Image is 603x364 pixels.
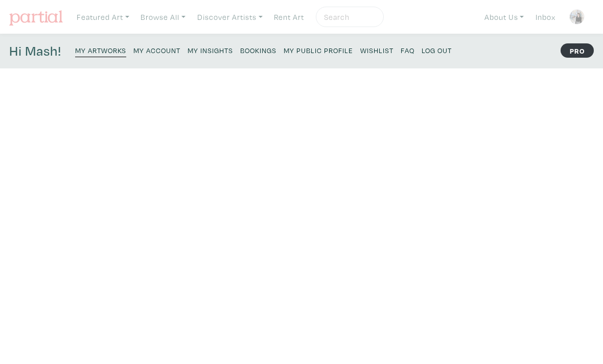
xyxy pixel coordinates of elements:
a: Wishlist [360,43,393,57]
a: Log Out [422,43,452,57]
a: Bookings [240,43,276,57]
a: My Public Profile [284,43,353,57]
a: FAQ [401,43,414,57]
a: Inbox [531,7,560,28]
a: My Insights [188,43,233,57]
a: About Us [480,7,529,28]
small: My Artworks [75,45,126,55]
small: My Insights [188,45,233,55]
strong: PRO [561,43,594,58]
img: phpThumb.php [569,9,585,25]
a: Featured Art [72,7,134,28]
small: Log Out [422,45,452,55]
a: My Account [133,43,180,57]
small: My Account [133,45,180,55]
small: Bookings [240,45,276,55]
a: My Artworks [75,43,126,57]
input: Search [323,11,374,23]
a: Browse All [136,7,190,28]
h4: Hi Mash! [9,43,61,59]
small: FAQ [401,45,414,55]
a: Rent Art [269,7,309,28]
a: Discover Artists [193,7,267,28]
small: My Public Profile [284,45,353,55]
small: Wishlist [360,45,393,55]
